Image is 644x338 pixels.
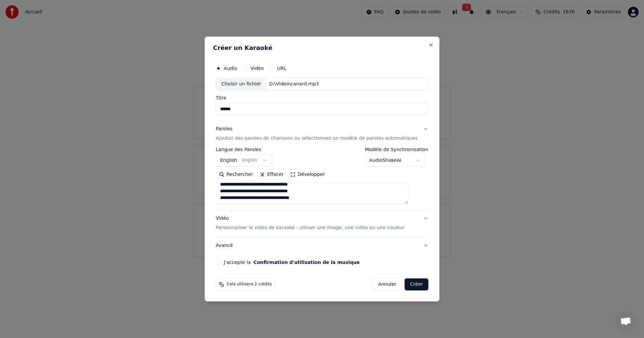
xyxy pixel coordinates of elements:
[213,45,431,51] h2: Créer un Karaoké
[287,170,328,180] button: Développer
[216,147,428,210] div: ParolesAjoutez des paroles de chansons ou sélectionnez un modèle de paroles automatiques
[216,147,272,152] label: Langue des Paroles
[224,260,360,265] label: J'accepte la
[372,278,402,290] button: Annuler
[216,121,428,147] button: ParolesAjoutez des paroles de chansons ou sélectionnez un modèle de paroles automatiques
[216,96,428,100] label: Titre
[216,224,405,231] p: Personnaliser le vidéo de karaoké : utiliser une image, une vidéo ou une couleur
[216,237,428,254] button: Avancé
[216,210,428,237] button: VidéoPersonnaliser le vidéo de karaoké : utiliser une image, une vidéo ou une couleur
[216,170,256,180] button: Rechercher
[256,170,287,180] button: Effacer
[251,66,264,71] label: Vidéo
[224,66,237,71] label: Audio
[277,66,286,71] label: URL
[365,147,428,152] label: Modèle de Synchronisation
[216,215,405,231] div: Vidéo
[405,278,428,290] button: Créer
[267,81,322,87] div: D:\Video\canard.mp3
[254,260,360,265] button: J'accepte la
[216,78,266,90] div: Choisir un fichier
[216,135,418,142] p: Ajoutez des paroles de chansons ou sélectionnez un modèle de paroles automatiques
[216,126,232,133] div: Paroles
[227,282,272,287] span: Cela utilisera 2 crédits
